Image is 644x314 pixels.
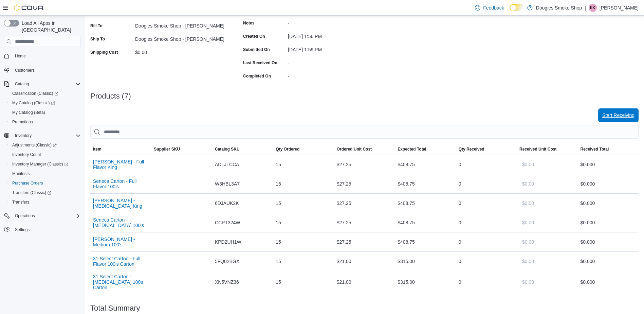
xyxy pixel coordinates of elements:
[288,44,379,52] div: [DATE] 1:59 PM
[288,31,379,39] div: [DATE] 1:56 PM
[581,180,636,188] div: $0.00 0
[334,255,395,268] div: $21.00
[7,188,84,197] a: Transfers (Classic)
[334,235,395,249] div: $27.25
[7,98,84,108] a: My Catalog (Classic)
[1,51,84,61] button: Home
[273,216,334,229] div: 15
[93,178,148,189] button: Seneca Carton - Full Flavor 100's
[93,274,148,290] button: 31 Select Carton - [MEDICAL_DATA] 100s Carton
[395,196,456,210] div: $408.75
[273,275,334,289] div: 15
[519,146,556,152] span: Received Unit Cost
[590,4,595,12] span: KK
[15,213,35,219] span: Operations
[93,237,148,247] button: [PERSON_NAME] - Medium 100's
[10,170,32,178] a: Manifests
[334,158,395,171] div: $27.25
[334,177,395,191] div: $27.25
[215,238,241,246] span: KPD2UH1W
[243,60,277,66] label: Last Received On
[19,20,81,33] span: Load All Apps in [GEOGRAPHIC_DATA]
[395,177,456,191] div: $408.75
[10,179,46,187] a: Purchase Orders
[93,217,148,228] button: Seneca Carton - [MEDICAL_DATA] 100's
[578,144,639,155] button: Received Total
[243,34,265,39] label: Created On
[12,225,81,234] span: Settings
[12,132,81,140] span: Inventory
[10,151,81,159] span: Inventory Count
[12,171,30,176] span: Manifests
[12,100,55,106] span: My Catalog (Classic)
[10,89,61,98] a: Classification (Classic)
[581,238,636,246] div: $0.00 0
[10,151,44,159] a: Inventory Count
[334,144,395,155] button: Ordered Unit Cost
[1,225,84,234] button: Settings
[522,279,534,285] span: $0.00
[581,146,609,152] span: Received Total
[395,144,456,155] button: Expected Total
[602,112,634,119] span: Start Receiving
[581,160,636,169] div: $0.00 0
[90,36,105,42] label: Ship To
[12,52,29,60] a: Home
[519,216,537,229] button: $0.00
[334,216,395,229] div: $27.25
[10,99,58,107] a: My Catalog (Classic)
[1,79,84,89] button: Catalog
[7,117,84,127] button: Promotions
[456,158,517,171] div: 0
[10,189,81,197] span: Transfers (Classic)
[519,235,537,249] button: $0.00
[519,177,537,191] button: $0.00
[215,278,239,286] span: XN5VNZ36
[334,275,395,289] div: $21.00
[12,226,32,234] a: Settings
[12,132,34,140] button: Inventory
[93,256,148,267] button: 31 Select Carton - Full Flavor 100's Carton
[7,89,84,98] a: Classification (Classic)
[15,227,30,232] span: Settings
[15,68,35,73] span: Customers
[154,146,180,152] span: Supplier SKU
[243,47,270,52] label: Submitted On
[15,133,32,138] span: Inventory
[90,304,140,312] h3: Total Summary
[10,141,59,149] a: Adjustments (Classic)
[395,275,456,289] div: $315.00
[12,190,51,195] span: Transfers (Classic)
[273,177,334,191] div: 15
[581,278,636,286] div: $0.00 0
[456,235,517,249] div: 0
[288,18,379,26] div: -
[456,144,517,155] button: Qty Received
[10,198,32,206] a: Transfers
[93,198,148,209] button: [PERSON_NAME] - [MEDICAL_DATA] King
[215,257,239,265] span: 5FQ02BGX
[12,52,81,60] span: Home
[212,144,273,155] button: Catalog SKU
[519,158,537,171] button: $0.00
[15,81,29,87] span: Catalog
[522,219,534,226] span: $0.00
[10,189,54,197] a: Transfers (Classic)
[135,20,226,29] div: Doogies Smoke Shop - [PERSON_NAME]
[10,99,81,107] span: My Catalog (Classic)
[273,255,334,268] div: 15
[10,160,81,168] span: Inventory Manager (Classic)
[10,89,81,98] span: Classification (Classic)
[12,110,45,115] span: My Catalog (Beta)
[522,258,534,265] span: $0.00
[456,196,517,210] div: 0
[10,179,81,187] span: Purchase Orders
[598,108,639,122] button: Start Receiving
[14,4,44,11] img: Cova
[288,57,379,66] div: -
[7,150,84,159] button: Inventory Count
[7,140,84,150] a: Adjustments (Classic)
[273,158,334,171] div: 15
[522,180,534,187] span: $0.00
